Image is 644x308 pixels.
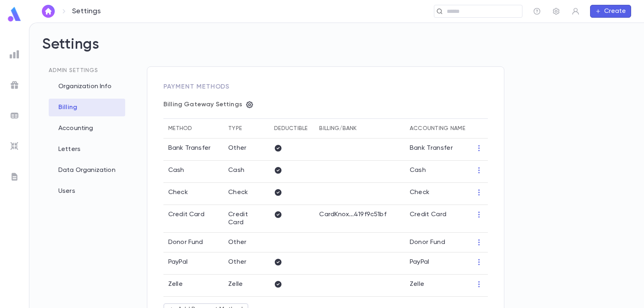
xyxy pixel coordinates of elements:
td: Bank Transfer [405,138,470,161]
img: batches_grey.339ca447c9d9533ef1741baa751efc33.svg [10,111,19,120]
th: Accounting Name [405,119,470,138]
p: PayPal [168,258,188,266]
div: Users [49,182,125,200]
img: logo [6,6,23,22]
td: Other [223,252,269,275]
td: Credit Card [223,205,269,233]
p: Donor Fund [168,238,203,246]
p: CardKnox ... 419f9c51bf [319,211,400,219]
td: Check [223,183,269,205]
p: Bank Transfer [168,144,211,152]
th: Type [223,119,269,138]
div: Letters [49,141,125,158]
div: Billing [49,99,125,116]
td: Cash [405,161,470,183]
td: PayPal [405,252,470,275]
img: reports_grey.c525e4749d1bce6a11f5fe2a8de1b229.svg [10,50,19,59]
div: Accounting [49,120,125,137]
td: Credit Card [405,205,470,233]
img: letters_grey.7941b92b52307dd3b8a917253454ce1c.svg [10,172,19,182]
td: Cash [223,161,269,183]
th: Deductible [269,119,314,138]
span: Admin Settings [49,68,98,73]
span: Payment Methods [163,84,229,90]
button: Create [590,5,631,18]
p: Zelle [168,280,183,288]
td: Zelle [223,275,269,297]
img: home_white.a664292cf8c1dea59945f0da9f25487c.svg [43,8,53,14]
p: Credit Card [168,211,204,219]
p: Cash [168,166,184,174]
p: Settings [72,7,101,16]
td: Other [223,138,269,161]
td: Check [405,183,470,205]
img: campaigns_grey.99e729a5f7ee94e3726e6486bddda8f1.svg [10,80,19,90]
div: Data Organization [49,161,125,179]
th: Billing/Bank [314,119,405,138]
td: Zelle [405,275,470,297]
div: Organization Info [49,78,125,95]
img: imports_grey.530a8a0e642e233f2baf0ef88e8c9fcb.svg [10,141,19,151]
h2: Settings [42,36,631,66]
p: Billing Gateway Settings [163,101,242,109]
td: Other [223,233,269,252]
p: Check [168,188,188,196]
th: Method [163,119,223,138]
td: Donor Fund [405,233,470,252]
